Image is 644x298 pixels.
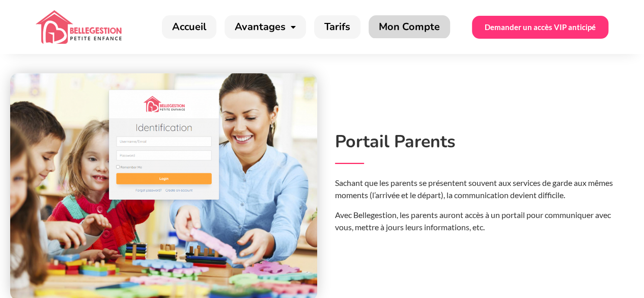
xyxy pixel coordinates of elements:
a: Tarifs [314,15,360,39]
span: Demander un accès VIP anticipé [485,23,596,31]
a: Avantages [225,15,306,39]
a: Mon Compte [369,15,450,39]
h1: Portail Parents [335,133,627,150]
a: Accueil [162,15,216,39]
a: Demander un accès VIP anticipé [472,16,608,39]
p: Sachant que les parents se présentent souvent aux services de garde aux mêmes moments (l’arrivée ... [335,177,627,201]
p: Avec Bellegestion, les parents auront accès à un portail pour communiquer avec vous, mettre à jou... [335,209,627,233]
